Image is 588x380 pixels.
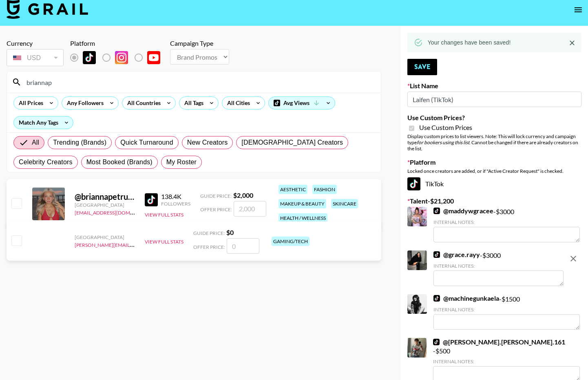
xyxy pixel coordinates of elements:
[433,207,493,215] a: @maddywgracee
[226,228,234,236] strong: $ 0
[200,193,232,199] span: Guide Price:
[145,193,158,206] img: TikTok
[187,138,228,148] span: New Creators
[433,358,580,364] div: Internal Notes:
[200,206,232,212] span: Offer Price:
[269,97,335,109] div: Avg Views
[433,295,440,302] img: TikTok
[433,306,580,313] div: Internal Notes:
[145,239,183,245] button: View Full Stats
[75,240,195,248] a: [PERSON_NAME][EMAIL_ADDRESS][DOMAIN_NAME]
[32,138,39,148] span: All
[433,294,499,302] a: @machinegunkaela
[62,97,105,109] div: Any Followers
[22,76,376,89] input: Search by User Name
[566,37,578,49] button: Close
[433,250,564,286] div: - $ 3000
[75,192,135,202] div: @ briannapetruzzi
[407,82,581,90] label: List Name
[407,168,581,174] div: Locked once creators are added, or if "Active Creator Request" is checked.
[407,158,581,166] label: Platform
[86,157,153,167] span: Most Booked (Brands)
[75,208,157,216] a: [EMAIL_ADDRESS][DOMAIN_NAME]
[7,39,64,47] div: Currency
[419,123,472,132] span: Use Custom Prices
[170,39,229,47] div: Campaign Type
[161,192,190,201] div: 138.4K
[279,185,307,194] div: aesthetic
[147,51,160,64] img: YouTube
[433,263,564,269] div: Internal Notes:
[193,244,225,250] span: Offer Price:
[233,191,253,199] strong: $ 2,000
[7,47,64,68] div: Currency is locked to USD
[222,97,252,109] div: All Cities
[428,35,511,50] div: Your changes have been saved!
[145,212,183,218] button: View Full Stats
[433,250,480,259] a: @grace.rayy
[272,237,309,246] div: gaming/tech
[53,138,106,148] span: Trending (Brands)
[241,138,343,148] span: [DEMOGRAPHIC_DATA] Creators
[234,201,266,217] input: 2,000
[433,251,440,258] img: TikTok
[166,157,197,167] span: My Roster
[407,177,581,190] div: TikTok
[433,219,580,225] div: Internal Notes:
[433,208,440,214] img: TikTok
[8,51,62,65] div: USD
[75,234,135,240] div: [GEOGRAPHIC_DATA]
[14,97,45,109] div: All Prices
[565,250,581,267] button: remove
[115,51,128,64] img: Instagram
[407,114,581,122] label: Use Custom Prices?
[14,116,73,129] div: Match Any Tags
[433,339,440,345] img: TikTok
[570,2,586,18] button: open drawer
[227,238,259,254] input: 0
[417,139,469,145] em: for bookers using this list
[433,294,580,330] div: - $ 1500
[407,133,581,152] div: Display custom prices to list viewers. Note: This will lock currency and campaign type . Cannot b...
[407,177,420,190] img: TikTok
[279,213,327,223] div: health / wellness
[70,49,167,66] div: List locked to TikTok.
[279,199,326,208] div: makeup & beauty
[433,207,580,242] div: - $ 3000
[83,51,96,64] img: TikTok
[70,39,167,47] div: Platform
[161,201,190,207] div: Followers
[407,59,437,75] button: Save
[120,138,173,148] span: Quick Turnaround
[193,230,225,236] span: Guide Price:
[312,185,337,194] div: fashion
[179,97,205,109] div: All Tags
[122,97,162,109] div: All Countries
[19,157,73,167] span: Celebrity Creators
[331,199,358,208] div: skincare
[407,197,581,205] label: Talent - $ 21,200
[75,202,135,208] div: [GEOGRAPHIC_DATA]
[433,338,565,346] a: @[PERSON_NAME].[PERSON_NAME].161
